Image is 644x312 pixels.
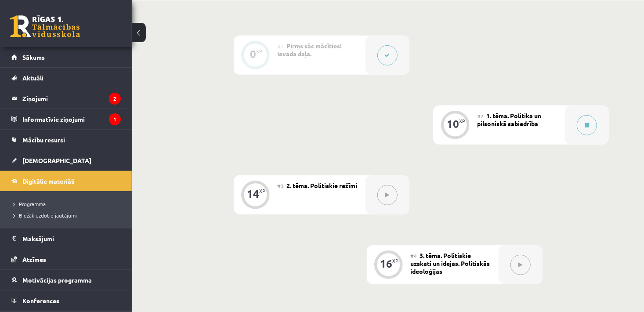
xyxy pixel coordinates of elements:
div: XP [459,119,465,123]
a: Aktuāli [11,68,121,88]
a: Motivācijas programma [11,270,121,290]
legend: Maksājumi [22,229,121,249]
div: 14 [247,190,260,198]
span: 2. tēma. Politiskie režīmi [287,181,358,189]
span: Sākums [22,53,45,61]
div: XP [257,49,263,54]
div: XP [260,189,266,193]
div: 10 [447,120,459,128]
i: 1 [109,113,121,125]
div: 0 [250,50,257,58]
legend: Informatīvie ziņojumi [22,109,121,129]
span: Pirms sāc mācīties! Ievada daļa. [278,42,342,58]
a: Informatīvie ziņojumi1 [11,109,121,129]
span: Programma [13,200,46,207]
span: 1. tēma. Politika un pilsoniskā sabiedrība [477,112,541,127]
span: 3. tēma. Politiskie uzskati un idejas. Politiskās ideoloģijas [411,251,490,275]
span: Mācību resursi [22,136,65,144]
div: 16 [380,260,393,268]
legend: Ziņojumi [22,88,121,109]
span: Konferences [22,297,59,305]
a: Konferences [11,290,121,311]
a: Maksājumi [11,229,121,249]
span: #3 [278,182,284,189]
span: #2 [477,112,484,120]
span: Aktuāli [22,74,43,82]
span: Atzīmes [22,255,46,263]
a: Atzīmes [11,249,121,269]
span: [DEMOGRAPHIC_DATA] [22,156,91,164]
span: Motivācijas programma [22,276,92,284]
a: Ziņojumi2 [11,88,121,109]
a: Programma [13,200,123,208]
span: #1 [278,43,284,50]
a: Biežāk uzdotie jautājumi [13,211,123,219]
a: Mācību resursi [11,130,121,150]
i: 2 [109,93,121,105]
a: Digitālie materiāli [11,171,121,191]
span: Digitālie materiāli [22,177,75,185]
a: Rīgas 1. Tālmācības vidusskola [10,15,80,37]
a: Sākums [11,47,121,67]
span: Biežāk uzdotie jautājumi [13,212,77,219]
span: #4 [411,252,417,259]
a: [DEMOGRAPHIC_DATA] [11,150,121,171]
div: XP [393,258,399,263]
